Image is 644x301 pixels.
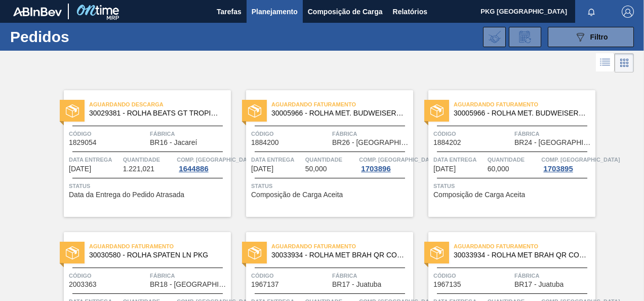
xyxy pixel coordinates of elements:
img: status [248,104,261,118]
span: 1884200 [251,139,279,146]
span: Código [69,271,147,281]
span: 04/02/2025 [69,165,91,173]
span: 30005966 - ROLHA MET. BUDWEISER CDL 0,21 CX 10,5MIL [271,109,405,117]
span: Código [251,271,330,281]
span: Aguardando Faturamento [454,99,595,109]
span: Data da Entrega do Pedido Atrasada [69,191,184,199]
div: 1644886 [177,165,210,173]
span: Código [433,129,512,139]
span: 30005966 - ROLHA MET. BUDWEISER CDL 0,21 CX 10,5MIL [454,109,587,117]
span: Status [251,181,411,191]
span: Status [433,181,593,191]
span: 22/03/2025 [433,165,456,173]
img: status [430,246,444,259]
span: BR17 - Juatuba [514,281,563,288]
span: 1884202 [433,139,461,146]
span: Fábrica [150,129,228,139]
span: Código [251,129,330,139]
span: Quantidade [305,155,357,165]
span: Aguardando Faturamento [271,99,413,109]
img: Logout [622,6,634,18]
span: Fábrica [514,271,593,281]
span: Data entrega [433,155,485,165]
img: status [66,104,79,118]
span: Aguardando Faturamento [89,241,231,251]
span: Fábrica [150,271,228,281]
span: Quantidade [488,155,539,165]
a: statusAguardando Faturamento30005966 - ROLHA MET. BUDWEISER CDL 0,21 CX 10,5MILCódigo1884202Fábri... [413,90,595,217]
span: Comp. Carga [541,155,620,165]
span: 30033934 - ROLHA MET BRAH QR CODE 021CX105 [454,251,587,259]
span: BR24 - Ponta Grossa [514,139,593,146]
span: Filtro [590,33,608,41]
span: 30033934 - ROLHA MET BRAH QR CODE 021CX105 [271,251,405,259]
span: Fábrica [332,271,411,281]
span: Fábrica [332,129,411,139]
span: Tarefas [217,6,241,18]
span: Composição de Carga Aceita [251,191,343,199]
span: Comp. Carga [359,155,437,165]
img: status [248,246,261,259]
span: Data entrega [251,155,303,165]
span: Aguardando Faturamento [454,241,595,251]
span: 30030580 - ROLHA SPATEN LN PKG [89,251,223,259]
span: Relatórios [393,6,427,18]
span: Quantidade [123,155,175,165]
a: statusAguardando Descarga30029381 - ROLHA BEATS GT TROPICAL 269MLCódigo1829054FábricaBR16 - Jacar... [49,90,231,217]
span: Status [69,181,228,191]
div: Visão em Lista [596,53,615,72]
span: BR18 - Pernambuco [150,281,228,288]
span: Composição de Carga Aceita [433,191,525,199]
div: 1703896 [359,165,392,173]
div: Solicitação de Revisão de Pedidos [509,27,541,47]
span: Aguardando Descarga [89,99,231,109]
div: Importar Negociações dos Pedidos [483,27,506,47]
span: Planejamento [252,6,298,18]
span: BR17 - Juatuba [332,281,381,288]
span: 1829054 [69,139,97,146]
button: Notificações [575,5,608,19]
span: 30029381 - ROLHA BEATS GT TROPICAL 269ML [89,109,223,117]
span: Código [69,129,147,139]
span: 60,000 [488,165,509,173]
span: Aguardando Faturamento [271,241,413,251]
a: Comp. [GEOGRAPHIC_DATA]1644886 [177,155,228,173]
span: Comp. Carga [177,155,255,165]
img: TNhmsLtSVTkK8tSr43FrP2fwEKptu5GPRR3wAAAABJRU5ErkJggg== [13,7,62,16]
span: 1.221,021 [123,165,154,173]
span: 22/03/2025 [251,165,273,173]
div: Visão em Cards [615,53,634,72]
span: BR16 - Jacareí [150,139,197,146]
a: Comp. [GEOGRAPHIC_DATA]1703895 [541,155,593,173]
img: status [66,246,79,259]
span: 1967137 [251,281,279,288]
span: Fábrica [514,129,593,139]
h1: Pedidos [10,31,150,43]
span: Composição de Carga [308,6,383,18]
span: 2003363 [69,281,97,288]
span: Data entrega [69,155,120,165]
button: Filtro [548,27,634,47]
span: 50,000 [305,165,327,173]
span: 1967135 [433,281,461,288]
img: status [430,104,444,118]
div: 1703895 [541,165,575,173]
span: Código [433,271,512,281]
a: Comp. [GEOGRAPHIC_DATA]1703896 [359,155,411,173]
span: BR26 - Uberlândia [332,139,411,146]
a: statusAguardando Faturamento30005966 - ROLHA MET. BUDWEISER CDL 0,21 CX 10,5MILCódigo1884200Fábri... [231,90,413,217]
